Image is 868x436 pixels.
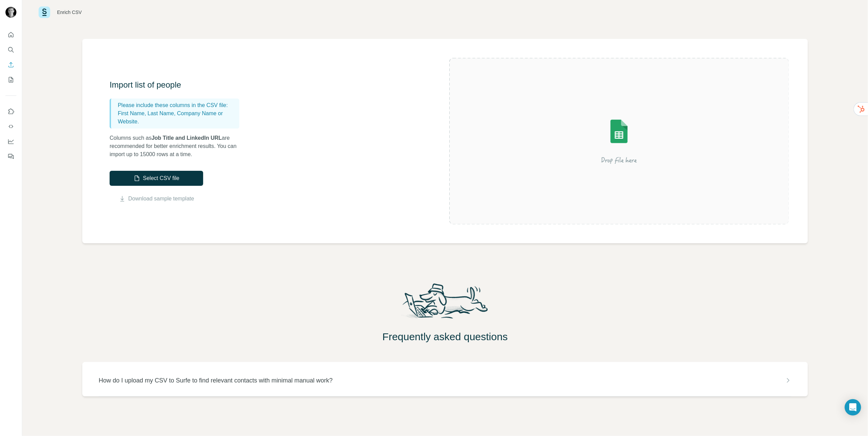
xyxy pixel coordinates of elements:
img: Surfe Illustration - Drop file here or select below [558,100,681,182]
button: Use Surfe on LinkedIn [5,105,16,118]
h3: Import list of people [110,79,246,90]
button: Dashboard [5,135,16,148]
p: First Name, Last Name, Company Name or Website. [118,109,237,126]
div: Enrich CSV [57,9,82,16]
span: Job Title and LinkedIn URL [152,135,222,141]
button: Enrich CSV [5,59,16,71]
button: Feedback [5,150,16,163]
img: Avatar [5,7,16,18]
button: Download sample template [110,195,203,203]
a: Download sample template [128,195,194,203]
h2: Frequently asked questions [22,331,868,343]
img: Surfe Logo [39,6,50,18]
button: Use Surfe API [5,120,16,133]
button: Select CSV file [110,171,203,186]
button: Search [5,44,16,56]
div: Open Intercom Messenger [845,399,861,416]
img: Surfe Mascot Illustration [396,282,494,325]
button: My lists [5,74,16,86]
button: Quick start [5,29,16,41]
p: Columns such as are recommended for better enrichment results. You can import up to 15000 rows at... [110,134,246,159]
p: Please include these columns in the CSV file: [118,101,237,109]
p: How do I upload my CSV to Surfe to find relevant contacts with minimal manual work? [99,376,333,385]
